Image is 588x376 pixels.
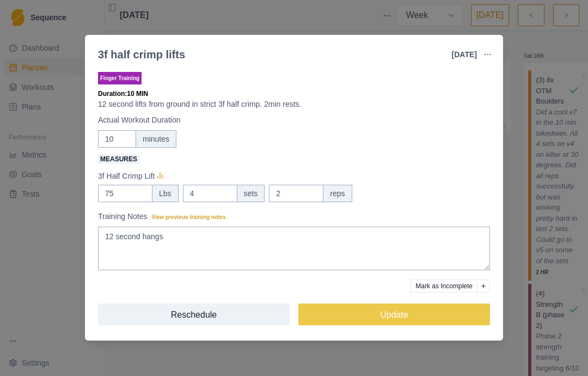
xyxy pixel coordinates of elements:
[323,185,352,202] div: reps
[98,211,483,222] label: Training Notes
[98,72,142,84] p: Finger Training
[98,99,490,110] p: 12 second lifts from ground in strict 3f half crimp. 2min rests.
[98,227,490,270] textarea: 12 second hangs
[98,89,490,99] p: Duration: 10 MIN
[411,280,477,293] button: Mark as Incomplete
[452,49,477,60] p: [DATE]
[136,130,176,148] div: minutes
[152,185,179,202] div: Lbs
[237,185,265,202] div: sets
[98,154,139,164] span: Measures
[98,46,185,63] div: 3f half crimp lifts
[152,214,226,220] span: View previous training notes
[477,280,490,293] button: Add reason
[98,304,290,325] button: Reschedule
[98,114,483,126] label: Actual Workout Duration
[298,304,490,325] button: Update
[98,171,155,182] p: 3f Half Crimp Lift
